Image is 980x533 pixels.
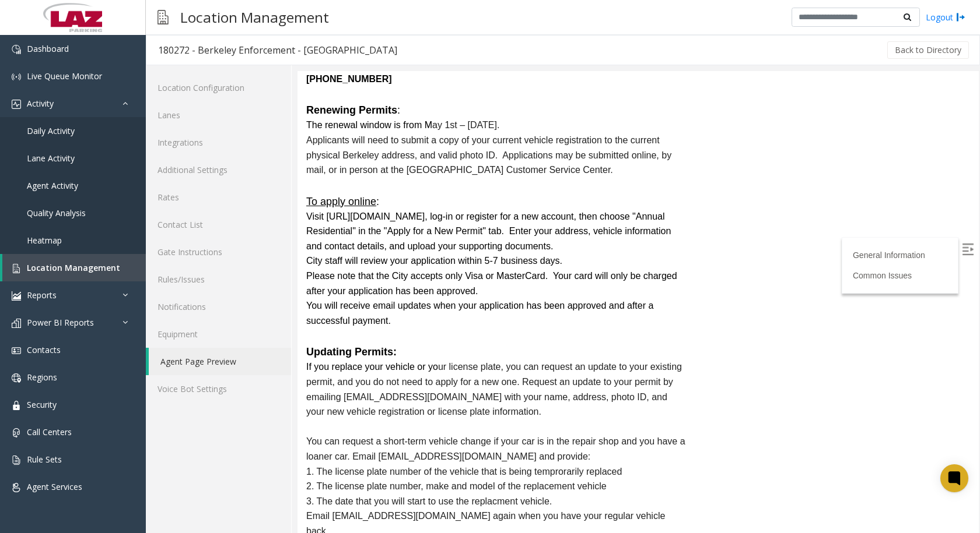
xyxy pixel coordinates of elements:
[9,140,373,180] font: Visit [URL][DOMAIN_NAME], log-in or register for a new account, then choose "Annual Residential" ...
[2,254,146,281] a: Location Management
[27,180,78,191] span: Agent Activity
[27,317,94,328] span: Power BI Reports
[12,72,21,82] img: 'icon'
[9,291,384,345] span: ur license plate, you can request an update to your existing permit, and you do not need to apply...
[27,98,54,109] span: Activity
[146,156,291,183] a: Additional Settings
[27,454,62,465] span: Rule Sets
[12,100,21,109] img: 'icon'
[9,125,79,136] span: To apply online
[149,348,291,375] a: Agent Page Preview
[926,11,965,23] a: Logout
[146,266,291,293] a: Rules/Issues
[9,49,135,59] font: The renewal window is from M
[555,200,614,209] a: Common Issues
[27,399,57,410] span: Security
[12,291,21,301] img: 'icon'
[27,426,72,437] span: Call Centers
[27,235,62,246] span: Heatmap
[146,183,291,211] a: Rates
[174,3,335,31] h3: Location Management
[12,346,21,355] img: 'icon'
[100,33,103,45] span: :
[555,179,628,189] a: General Information
[12,428,21,437] img: 'icon'
[146,238,291,266] a: Gate Instructions
[887,41,969,59] button: Back to Directory
[12,45,21,54] img: 'icon'
[79,125,82,136] span: :
[9,291,141,301] font: If you replace your vehicle or yo
[9,33,100,45] span: Renewing Permits
[12,456,21,465] img: 'icon'
[956,11,965,23] img: logout
[664,172,676,184] img: Open/Close Sidebar Menu
[27,481,82,492] span: Agent Services
[146,211,291,238] a: Contact List
[157,3,169,31] img: pageIcon
[9,64,374,104] span: Applicants will need to submit a copy of your current vehicle registration to the current physica...
[9,365,388,390] span: You can request a short-term vehicle change if your car is in the repair shop and you have a loan...
[9,440,367,465] span: Email [EMAIL_ADDRESS][DOMAIN_NAME] again when you have your regular vehicle back.
[9,49,202,59] span: ay 1st – [DATE].
[9,425,254,435] span: 3. The date that you will start to use the replacment vehicle.
[27,262,120,273] span: Location Management
[27,207,86,218] span: Quality Analysis
[12,373,21,383] img: 'icon'
[146,101,291,129] a: Lanes
[146,375,291,403] a: Voice Bot Settings
[146,293,291,320] a: Notifications
[27,153,75,164] span: Lane Activity
[9,410,309,420] span: 2. The license plate number, make and model of the replacement vehicle
[9,200,380,225] font: Please note that the City accepts only Visa or MasterCard. Your card will only be charged after y...
[27,70,102,82] span: Live Queue Monitor
[146,129,291,156] a: Integrations
[146,74,291,101] a: Location Configuration
[27,372,57,383] span: Regions
[158,43,397,58] div: 180272 - Berkeley Enforcement - [GEOGRAPHIC_DATA]
[146,320,291,348] a: Equipment
[12,483,21,492] img: 'icon'
[27,43,69,54] span: Dashboard
[12,319,21,328] img: 'icon'
[9,230,356,255] font: You will receive email updates when your application has been approved and after a successful pay...
[9,396,324,405] span: 1. The license plate number of the vehicle that is being temprorarily replaced
[12,264,21,273] img: 'icon'
[12,401,21,410] img: 'icon'
[27,290,57,301] span: Reports
[9,185,265,195] font: City staff will review your application within 5-7 business days.
[27,125,75,136] span: Daily Activity
[9,275,99,287] font: Updating Permits:
[27,344,61,355] span: Contacts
